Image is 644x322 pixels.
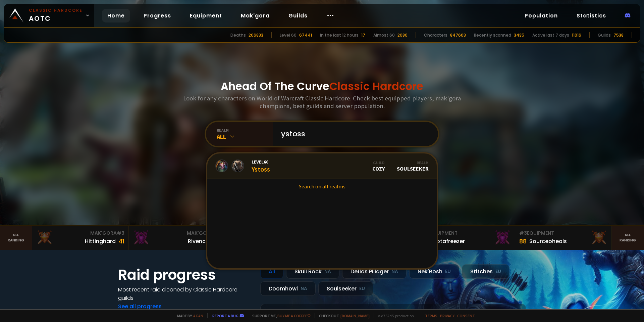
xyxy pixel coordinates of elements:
a: a fan [193,313,203,318]
a: Home [102,9,130,22]
h1: Ahead Of The Curve [221,78,423,94]
a: Seeranking [612,226,644,250]
span: v. d752d5 - production [374,313,414,318]
div: Recently scanned [474,32,511,38]
div: 3435 [514,32,524,38]
div: Doomhowl [260,281,316,296]
span: # 3 [117,230,124,236]
a: Search on all realms [207,179,437,194]
a: Consent [457,313,475,318]
div: Realm [397,160,429,165]
span: AOTC [29,7,83,24]
a: Guilds [283,9,313,22]
div: Guild [372,160,385,165]
small: NA [324,268,331,275]
a: [DOMAIN_NAME] [340,313,370,318]
a: See all progress [118,303,162,310]
div: 847663 [450,32,466,38]
h3: Look for any characters on World of Warcraft Classic Hardcore. Check best equipped players, mak'g... [180,94,464,110]
a: Terms [425,313,437,318]
span: Classic Hardcore [329,79,423,94]
a: Equipment [184,9,227,22]
a: Report a bug [212,313,238,318]
a: #2Equipment88Notafreezer [419,226,515,250]
div: Mak'Gora [36,230,124,237]
div: 206833 [249,32,263,38]
div: Equipment [423,230,511,237]
small: EU [359,285,365,292]
input: Search a character... [277,122,430,146]
small: Classic Hardcore [29,7,83,13]
div: Deaths [230,32,246,38]
a: Mak'gora [235,9,275,22]
a: Buy me a coffee [277,313,311,318]
div: Level 60 [280,32,297,38]
a: Classic HardcoreAOTC [4,4,94,27]
div: Stitches [462,264,509,279]
a: Progress [138,9,176,22]
span: Checkout [315,313,370,318]
small: NA [391,268,398,275]
div: 88 [519,237,527,246]
div: Characters [424,32,447,38]
div: Active last 7 days [532,32,569,38]
span: Level 60 [252,159,270,165]
small: EU [445,268,451,275]
a: Mak'Gora#2Rivench100 [129,226,225,250]
div: 2080 [397,32,408,38]
a: Population [519,9,563,22]
div: Soulseeker [318,281,373,296]
div: Cozy [372,160,385,172]
div: 7538 [613,32,624,38]
small: NA [301,285,307,292]
div: Soulseeker [397,160,429,172]
span: # 3 [519,230,527,236]
h4: Most recent raid cleaned by Classic Hardcore guilds [118,285,252,302]
a: [DATE]zgpetri on godDefias Pillager8 /90 [260,304,526,322]
a: Mak'Gora#3Hittinghard41 [32,226,129,250]
div: All [217,133,273,140]
span: Support me, [248,313,311,318]
div: Guilds [598,32,611,38]
h1: Raid progress [118,264,252,285]
div: Rivench [188,237,209,245]
div: All [260,264,283,279]
small: EU [495,268,501,275]
div: Equipment [519,230,607,237]
div: Mak'Gora [133,230,221,237]
div: In the last 12 hours [320,32,359,38]
div: Skull Rock [286,264,339,279]
a: Statistics [571,9,611,22]
div: Ystoss [252,159,270,173]
div: 41 [118,237,124,246]
div: 17 [361,32,365,38]
a: Level60YstossGuildCozyRealmSoulseeker [207,153,437,179]
div: 11016 [572,32,581,38]
div: Hittinghard [85,237,116,245]
div: Nek'Rosh [409,264,459,279]
div: realm [217,128,273,133]
a: #3Equipment88Sourceoheals [515,226,612,250]
span: Made by [173,313,203,318]
div: Notafreezer [433,237,465,245]
div: Almost 60 [373,32,395,38]
div: Defias Pillager [342,264,407,279]
div: Sourceoheals [529,237,567,245]
a: Privacy [440,313,454,318]
div: 67441 [299,32,312,38]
